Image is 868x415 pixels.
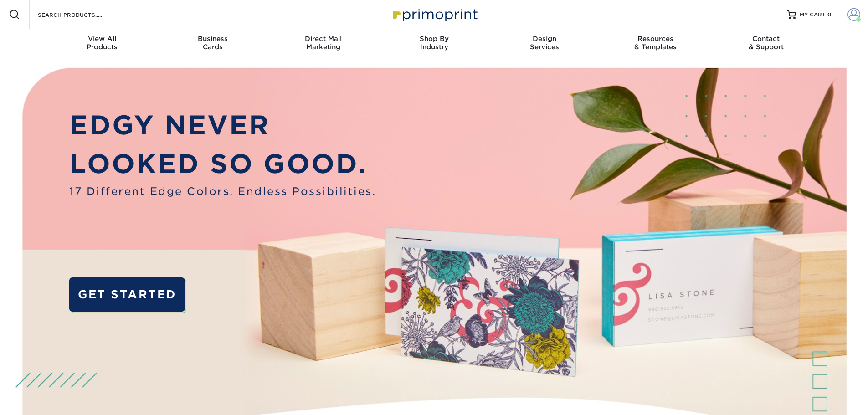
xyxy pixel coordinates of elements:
span: 17 Different Edge Colors. Endless Possibilities. [69,184,376,199]
p: LOOKED SO GOOD. [69,144,376,184]
div: Products [47,35,158,51]
input: SEARCH PRODUCTS..... [37,9,126,20]
span: Design [489,35,600,43]
div: Industry [379,35,489,51]
span: View All [47,35,158,43]
div: & Support [711,35,822,51]
div: & Templates [600,35,711,51]
img: Primoprint [389,5,480,24]
span: Contact [711,35,822,43]
div: Cards [157,35,268,51]
a: Shop ByIndustry [379,29,489,58]
span: 0 [827,11,832,18]
a: Contact& Support [711,29,822,58]
a: BusinessCards [157,29,268,58]
span: Direct Mail [268,35,379,43]
span: MY CART [800,11,826,19]
p: EDGY NEVER [69,106,376,145]
a: Resources& Templates [600,29,711,58]
a: Direct MailMarketing [268,29,379,58]
span: Shop By [379,35,489,43]
div: Services [489,35,600,51]
a: View AllProducts [47,29,158,58]
span: Resources [600,35,711,43]
a: DesignServices [489,29,600,58]
span: Business [157,35,268,43]
div: Marketing [268,35,379,51]
a: GET STARTED [69,277,185,312]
